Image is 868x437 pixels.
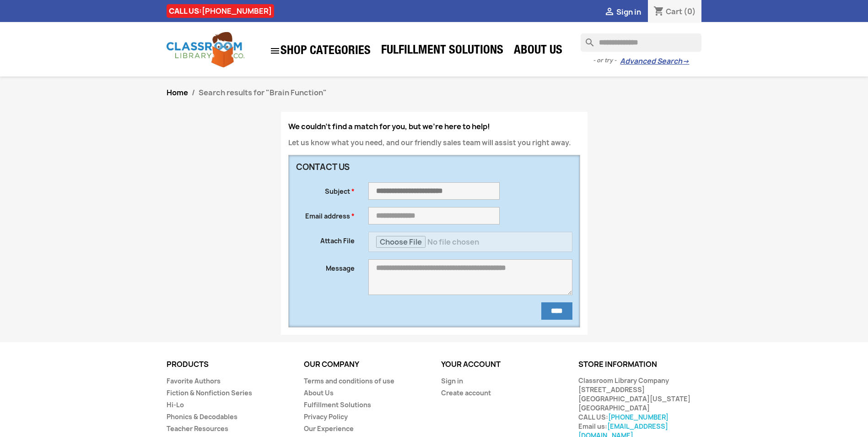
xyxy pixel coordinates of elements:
img: Classroom Library Company [167,32,244,67]
p: Our company [304,361,427,369]
p: Products [167,361,290,369]
i: search [581,33,592,44]
p: Store information [578,361,702,369]
a: About Us [304,388,334,397]
a: Fulfillment Solutions [304,400,371,409]
a: About Us [509,42,567,60]
a: Sign in [441,377,463,385]
span: → [682,57,689,66]
i:  [270,45,280,56]
label: Subject [289,182,362,196]
a: [PHONE_NUMBER] [608,413,669,421]
a: Privacy Policy [304,412,348,421]
a: Hi-Lo [167,400,184,409]
span: Cart [666,6,682,16]
h3: Contact us [296,163,500,172]
a: Fulfillment Solutions [377,42,508,60]
label: Attach File [289,232,362,246]
span: (0) [684,6,696,16]
span: - or try - [593,56,620,65]
a: Terms and conditions of use [304,377,394,385]
a: Create account [441,388,491,397]
label: Email address [289,207,362,221]
i: shopping_cart [653,6,664,17]
a: [PHONE_NUMBER] [202,6,272,16]
a: Our Experience [304,424,354,433]
span: Sign in [616,7,641,17]
a: SHOP CATEGORIES [265,41,375,61]
a: Teacher Resources [167,424,228,433]
label: Message [289,259,362,273]
a: Home [167,87,188,98]
a: Favorite Authors [167,377,221,385]
a: Advanced Search→ [620,57,689,66]
a:  Sign in [604,7,641,17]
a: Phonics & Decodables [167,412,237,421]
h4: We couldn't find a match for you, but we're here to help! [288,123,580,131]
p: Let us know what you need, and our friendly sales team will assist you right away. [288,138,580,147]
span: Search results for "Brain Function" [199,87,327,98]
input: Search [581,33,701,52]
div: CALL US: [167,4,274,18]
a: Fiction & Nonfiction Series [167,388,252,397]
a: Your account [441,359,501,369]
i:  [604,7,615,18]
